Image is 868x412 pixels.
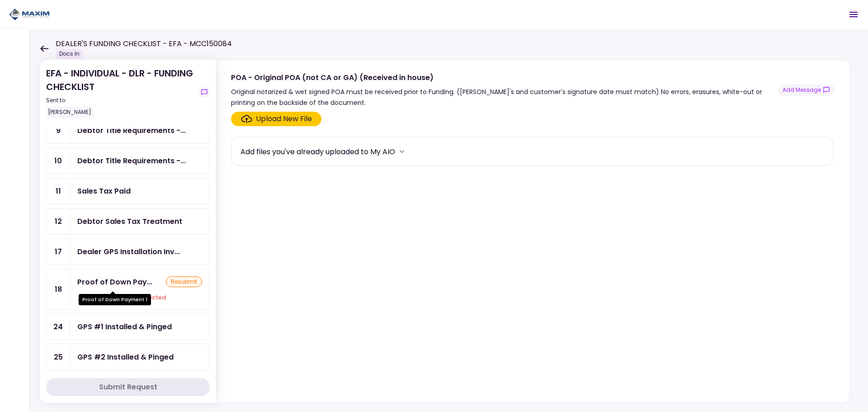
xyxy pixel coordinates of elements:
button: Open menu [843,4,864,25]
div: GPS #1 Installed & Pinged [77,321,172,332]
div: resubmit [166,276,202,287]
div: Upload New File [256,114,312,124]
div: 12 [47,208,70,234]
div: 17 [47,239,70,265]
div: Proof of Down Payment 1 [77,276,152,288]
div: 10 [47,148,70,174]
div: 25 [47,344,70,370]
div: 9 [47,118,70,143]
div: EFA - INDIVIDUAL - DLR - FUNDING CHECKLIST [46,66,195,118]
h1: DEALER'S FUNDING CHECKLIST - EFA - MCC150084 [56,38,232,49]
a: 18Proof of Down Payment 1resubmitYour file has been rejected [46,269,210,310]
div: Dealer GPS Installation Invoice [77,246,180,257]
button: Submit Request [46,378,210,396]
button: more [395,145,409,158]
div: [PERSON_NAME] [46,106,93,118]
div: 18 [47,269,70,309]
div: Proof of Down Payment 1 [79,294,151,305]
button: show-messages [199,87,210,98]
a: 25GPS #2 Installed & Pinged [46,344,210,370]
button: show-messages [778,84,835,96]
a: 9Debtor Title Requirements - Other Requirements [46,117,210,144]
a: 11Sales Tax Paid [46,178,210,204]
a: 24GPS #1 Installed & Pinged [46,313,210,340]
div: GPS #2 Installed & Pinged [77,351,174,363]
div: Debtor Title Requirements - Other Requirements [77,125,186,136]
span: Click here to upload the required document [231,112,321,126]
div: 11 [47,178,70,204]
a: 10Debtor Title Requirements - Proof of IRP or Exemption [46,147,210,174]
div: Add files you've already uploaded to My AIO [241,146,395,157]
img: Partner icon [9,8,50,21]
div: Debtor Sales Tax Treatment [77,216,182,227]
div: POA - Original POA (not CA or GA) (Received in house) [231,72,778,83]
div: Submit Request [99,382,157,393]
div: POA - Original POA (not CA or GA) (Received in house)Original notarized & wet signed POA must be ... [216,60,850,403]
div: Original notarized & wet signed POA must be received prior to Funding. ([PERSON_NAME]'s and custo... [231,86,778,108]
a: 17Dealer GPS Installation Invoice [46,238,210,265]
a: 12Debtor Sales Tax Treatment [46,208,210,235]
div: Your file has been rejected [77,293,202,302]
div: Debtor Title Requirements - Proof of IRP or Exemption [77,155,186,166]
div: 24 [47,314,70,340]
div: Sent to: [46,96,195,104]
div: Docs In [56,49,83,58]
div: Sales Tax Paid [77,185,131,197]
